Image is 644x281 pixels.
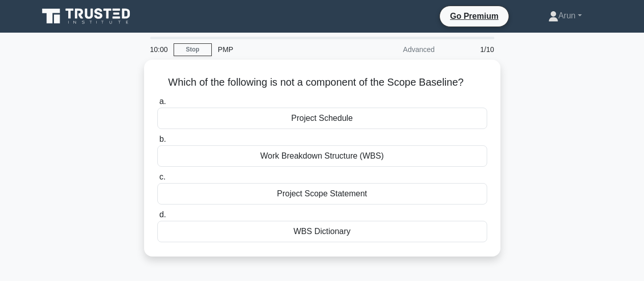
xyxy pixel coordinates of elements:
a: Stop [174,43,212,56]
a: Arun [524,6,606,26]
div: WBS Dictionary [157,221,487,242]
span: a. [159,97,166,106]
span: d. [159,210,166,219]
h5: Which of the following is not a component of the Scope Baseline? [156,76,488,89]
div: Advanced [352,39,441,60]
div: Project Scope Statement [157,183,487,205]
span: b. [159,135,166,143]
div: Work Breakdown Structure (WBS) [157,145,487,167]
div: 1/10 [441,39,500,60]
div: Project Schedule [157,108,487,129]
span: c. [159,172,165,181]
div: 10:00 [144,39,174,60]
a: Go Premium [444,10,505,22]
div: PMP [212,39,352,60]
